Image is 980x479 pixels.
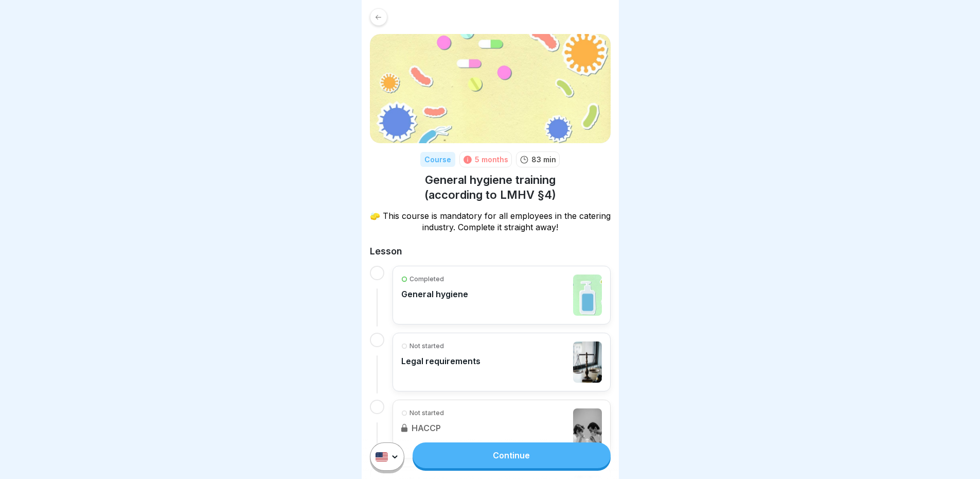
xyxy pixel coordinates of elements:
img: us.svg [376,452,388,461]
div: 5 months [475,154,508,165]
a: Continue [413,442,610,468]
p: 83 min [531,154,556,165]
p: Not started [409,341,444,351]
p: Legal requirements [401,356,480,366]
img: clkgxh3mw01f6e601l88609z0.jpg [573,275,602,316]
p: 🧽 This course is mandatory for all employees in the catering industry. Complete it straight away! [370,210,611,233]
h2: Lesson [370,245,611,258]
img: clkgxh3nu01f9e6019gwhjbwh.jpg [573,341,602,383]
p: General hygiene [401,289,468,299]
div: Course [420,152,455,167]
img: keporxd7e2fe1yz451s804y5.png [370,34,611,143]
p: Completed [409,275,444,284]
a: Not startedLegal requirements [401,341,602,383]
h1: General hygiene training (according to LMHV §4) [370,173,611,202]
a: CompletedGeneral hygiene [401,275,602,316]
